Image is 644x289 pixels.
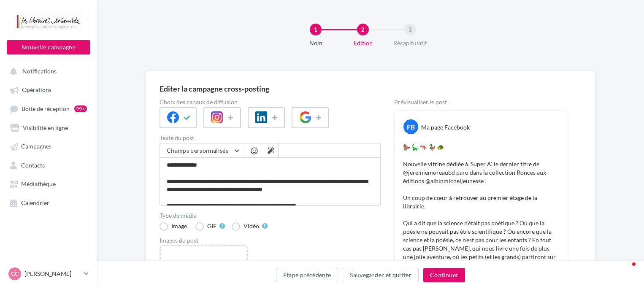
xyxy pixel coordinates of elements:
a: CC [PERSON_NAME] [7,266,90,282]
div: GIF [207,223,216,229]
span: Calendrier [21,199,49,206]
div: 3 [404,24,416,35]
label: Type de média [160,213,381,219]
span: CC [11,270,19,278]
div: Vidéo [244,223,259,229]
a: Boîte de réception99+ [5,101,92,116]
div: Images du post [160,238,381,243]
a: Médiathèque [5,176,92,191]
label: Texte du post [160,135,381,141]
button: Champs personnalisés [160,143,244,158]
span: Campagnes [21,143,51,150]
p: [PERSON_NAME] [24,270,81,278]
div: Prévisualiser le post [394,99,568,105]
span: Notifications [22,68,57,75]
div: Image [171,223,187,229]
a: Campagnes [5,138,92,154]
span: Champs personnalisés [167,147,228,154]
div: 99+ [74,105,87,112]
div: Nom [289,39,343,47]
label: Choix des canaux de diffusion [160,99,381,105]
button: Nouvelle campagne [7,40,90,54]
div: Edition [336,39,390,47]
span: Contacts [21,162,45,169]
div: FB [403,119,418,134]
a: Opérations [5,82,92,97]
a: Visibilité en ligne [5,120,92,135]
div: Editer la campagne cross-posting [160,85,269,92]
iframe: Intercom live chat [615,260,636,281]
span: Médiathèque [21,181,56,188]
a: Calendrier [5,195,92,210]
span: Opérations [22,86,51,94]
div: 2 [357,24,369,35]
button: Étape précédente [276,268,338,282]
button: Sauvegarder et quitter [343,268,419,282]
span: Visibilité en ligne [23,124,68,131]
button: Notifications [5,63,89,78]
div: Récapitulatif [383,39,437,47]
div: 1 [310,24,322,35]
button: Continuer [423,268,465,282]
span: Boîte de réception [22,105,70,112]
div: Ma page Facebook [421,123,470,132]
a: Contacts [5,157,92,173]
